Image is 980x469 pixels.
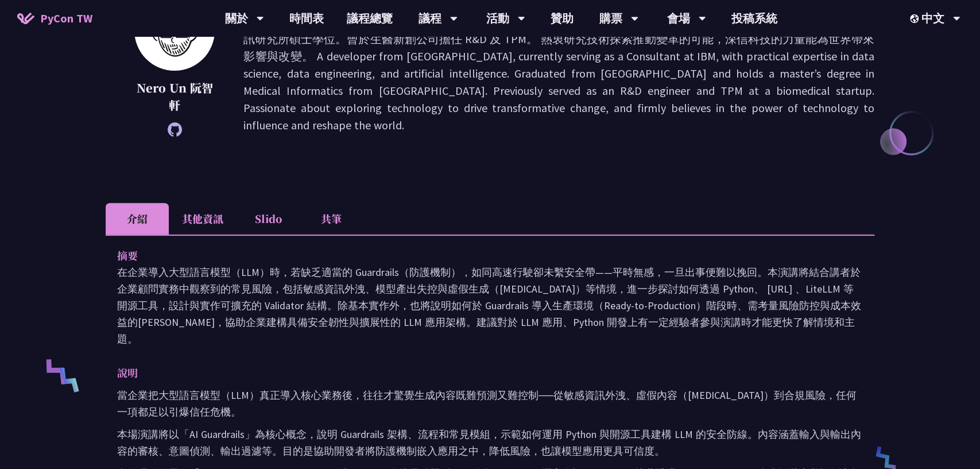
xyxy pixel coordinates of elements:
img: Home icon of PyCon TW 2025 [17,13,34,24]
span: PyCon TW [40,10,92,27]
p: 在企業導入大型語言模型（LLM）時，若缺乏適當的 Guardrails（防護機制），如同高速行駛卻未繫安全帶——平時無感，一旦出事便難以挽回。本演講將結合講者於企業顧問實務中觀察到的常見風險，包... [117,264,863,347]
p: 摘要 [117,247,840,264]
p: Nero Un 阮智軒 [134,79,215,114]
li: 共筆 [300,203,363,234]
p: 說明 [117,364,840,381]
li: 其他資訊 [169,203,237,234]
p: 當企業把大型語言模型（LLM）真正導入核心業務後，往往才驚覺生成內容既難預測又難控制──從敏感資訊外洩、虛假內容（[MEDICAL_DATA]）到合規風險，任何一項都足以引爆信任危機。 [117,387,863,420]
li: 介紹 [106,203,169,234]
li: Slido [237,203,300,234]
p: 本場演講將以「AI Guardrails」為核心概念，說明 Guardrails 架構、流程和常見模組，示範如何運用 Python 與開源工具建構 LLM 的安全防線。內容涵蓋輸入與輸出內容的審... [117,426,863,459]
img: Locale Icon [910,14,921,23]
a: PyCon TW [6,4,104,33]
